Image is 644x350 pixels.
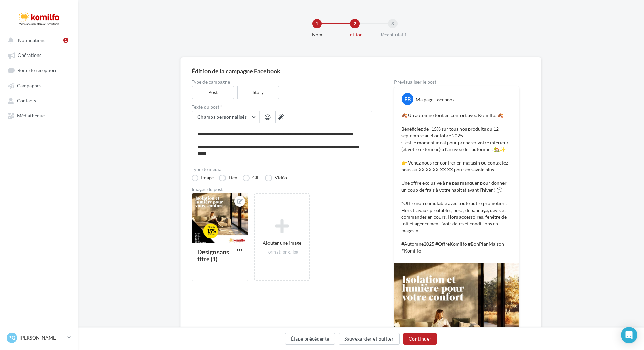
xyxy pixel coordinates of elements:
[403,333,437,345] button: Continuer
[4,94,74,106] a: Contacts
[5,331,72,344] a: PQ [PERSON_NAME]
[416,96,455,103] div: Ma page Facebook
[197,248,229,263] div: Design sans titre (1)
[312,19,322,28] div: 1
[4,64,74,76] a: Boîte de réception
[4,79,74,91] a: Campagnes
[371,31,414,38] div: Récapitulatif
[192,111,259,123] button: Champs personnalisés
[394,80,519,84] div: Prévisualiser le post
[219,175,237,181] label: Lien
[243,175,260,181] label: GIF
[18,52,41,58] span: Opérations
[265,175,287,181] label: Vidéo
[4,34,71,46] button: Notifications 1
[197,114,247,120] span: Champs personnalisés
[295,31,339,38] div: Nom
[192,167,372,172] label: Type de média
[350,19,360,28] div: 2
[192,175,214,181] label: Image
[401,112,512,254] p: 🍂 Un automne tout en confort avec Komilfo. 🍂 Bénéficiez de -15% sur tous nos produits du 12 septe...
[285,333,335,345] button: Étape précédente
[333,31,377,38] div: Edition
[192,86,234,99] label: Post
[388,19,398,28] div: 3
[17,67,56,73] span: Boîte de réception
[17,83,41,88] span: Campagnes
[192,80,372,84] label: Type de campagne
[17,113,45,118] span: Médiathèque
[8,334,15,341] span: PQ
[18,37,45,43] span: Notifications
[402,93,413,105] div: FB
[4,109,74,122] a: Médiathèque
[192,187,372,192] div: Images du post
[339,333,400,345] button: Sauvegarder et quitter
[621,327,637,343] div: Open Intercom Messenger
[63,38,68,43] div: 1
[192,105,372,109] label: Texte du post *
[237,86,280,99] label: Story
[4,49,74,61] a: Opérations
[20,334,65,341] p: [PERSON_NAME]
[17,98,36,104] span: Contacts
[192,68,530,74] div: Édition de la campagne Facebook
